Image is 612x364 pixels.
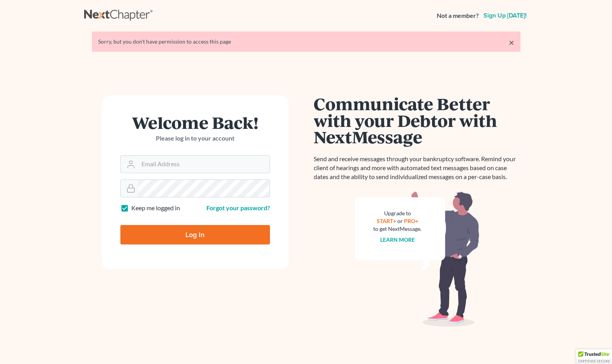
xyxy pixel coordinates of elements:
[576,349,612,364] div: TrustedSite Certified
[314,155,520,181] p: Send and receive messages through your bankruptcy software. Remind your client of hearings and mo...
[404,218,418,224] a: PRO+
[509,38,514,47] a: ×
[131,204,180,213] label: Keep me logged in
[355,191,480,327] img: nextmessage_bg-59042aed3d76b12b5cd301f8e5b87938c9018125f34e5fa2b7a6b67550977c72.svg
[374,225,422,233] div: to get NextMessage.
[397,218,403,224] span: or
[380,236,415,243] a: Learn more
[120,134,270,143] p: Please log in to your account
[377,218,396,224] a: START+
[98,38,514,46] div: Sorry, but you don't have permission to access this page
[206,204,270,211] a: Forgot your password?
[437,11,479,20] strong: Not a member?
[374,209,422,217] div: Upgrade to
[120,114,270,131] h1: Welcome Back!
[482,12,528,19] a: Sign up [DATE]!
[314,95,520,145] h1: Communicate Better with your Debtor with NextMessage
[120,225,270,244] input: Log In
[138,156,270,173] input: Email Address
